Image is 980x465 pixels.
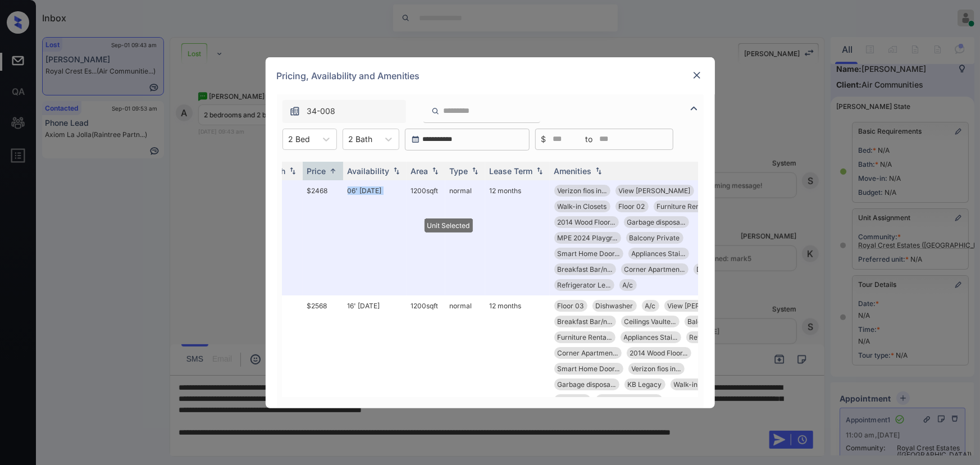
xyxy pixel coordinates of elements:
[485,295,550,411] td: 12 months
[343,180,407,295] td: 06' [DATE]
[558,396,587,404] span: Floor Top
[327,167,339,175] img: sorting
[307,105,336,117] span: 34-008
[558,234,618,242] span: MPE 2024 Playgr...
[599,396,659,404] span: MPE 2024 Playgr...
[445,180,485,295] td: normal
[289,106,300,117] img: icon-zuma
[558,364,620,373] span: Smart Home Door...
[668,302,740,310] span: View [PERSON_NAME]
[619,186,691,195] span: View [PERSON_NAME]
[558,317,613,326] span: Breakfast Bar/n...
[630,349,688,357] span: 2014 Wood Floor...
[627,218,686,226] span: Garbage disposa...
[630,234,680,242] span: Balcony Private
[645,302,656,310] span: A/c
[697,265,735,273] span: Dishwasher
[619,202,645,211] span: Floor 02
[657,202,712,211] span: Furniture Renta...
[407,295,445,411] td: 1200 sqft
[265,180,303,295] td: 2
[558,265,613,273] span: Breakfast Bar/n...
[628,380,662,389] span: KB Legacy
[690,333,743,341] span: Refrigerator Le...
[430,167,441,175] img: sorting
[348,166,390,176] div: Availability
[624,333,678,341] span: Appliances Stai...
[691,70,703,81] img: close
[490,166,533,176] div: Lease Term
[343,295,407,411] td: 16' [DATE]
[558,218,616,226] span: 2014 Wood Floor...
[625,317,676,326] span: Ceilings Vaulte...
[558,380,616,389] span: Garbage disposa...
[307,166,326,176] div: Price
[450,166,468,176] div: Type
[391,167,402,175] img: sorting
[485,180,550,295] td: 12 months
[266,57,715,94] div: Pricing, Availability and Amenities
[303,180,343,295] td: $2468
[558,281,611,289] span: Refrigerator Le...
[632,249,686,258] span: Appliances Stai...
[558,249,620,258] span: Smart Home Door...
[541,133,546,145] span: $
[674,380,723,389] span: Walk-in Closets
[596,302,633,310] span: Dishwasher
[431,106,440,116] img: icon-zuma
[445,295,485,411] td: normal
[554,166,592,176] div: Amenities
[265,295,303,411] td: 2
[558,333,612,341] span: Furniture Renta...
[558,349,618,357] span: Corner Apartmen...
[586,133,593,145] span: to
[623,281,633,289] span: A/c
[470,167,481,175] img: sorting
[558,302,584,310] span: Floor 03
[593,167,604,175] img: sorting
[303,295,343,411] td: $2568
[558,186,607,195] span: Verizon fios in...
[558,202,607,211] span: Walk-in Closets
[411,166,429,176] div: Area
[688,317,739,326] span: Balcony Private
[625,265,685,273] span: Corner Apartmen...
[534,167,545,175] img: sorting
[632,364,681,373] span: Verizon fios in...
[687,102,701,115] img: icon-zuma
[407,180,445,295] td: 1200 sqft
[287,167,298,175] img: sorting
